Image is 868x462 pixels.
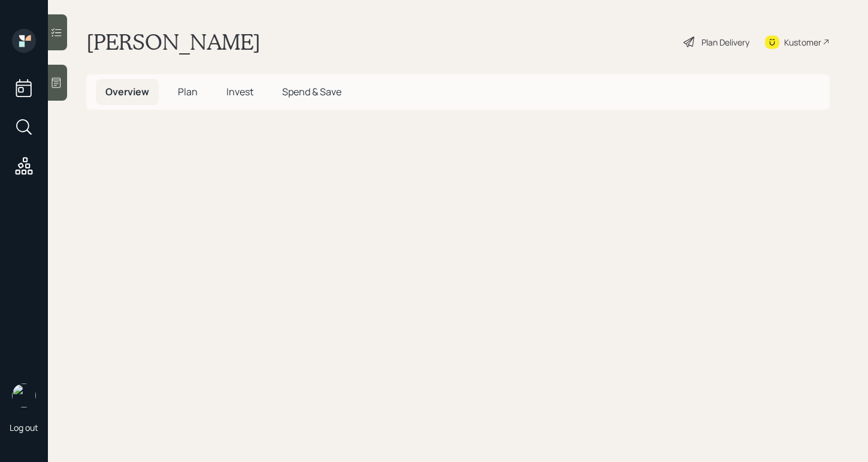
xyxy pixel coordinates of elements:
[282,85,341,98] span: Spend & Save
[226,85,253,98] span: Invest
[178,85,198,98] span: Plan
[105,85,149,98] span: Overview
[10,422,38,433] div: Log out
[12,384,36,407] img: aleksandra-headshot.png
[86,29,261,55] h1: [PERSON_NAME]
[784,36,821,49] div: Kustomer
[701,36,749,49] div: Plan Delivery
